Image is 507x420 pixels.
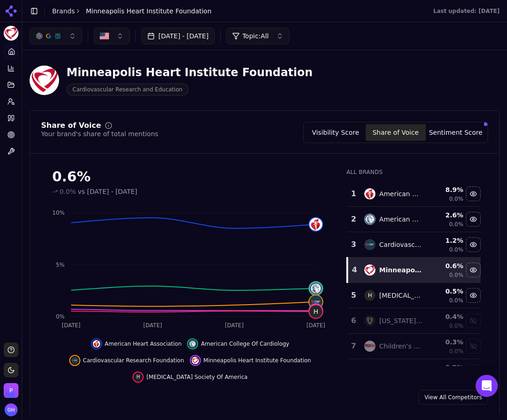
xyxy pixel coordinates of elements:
tr: 3cardiovascular research foundationCardiovascular Research Foundation1.2%0.0%Hide cardiovascular ... [347,232,481,258]
div: Share of Voice [41,122,101,129]
button: Current brand: Minneapolis Heart Institute Foundation [4,26,18,41]
button: Hide minneapolis heart institute foundation data [190,355,311,366]
button: Hide american college of cardiology data [187,338,289,349]
div: 1.2 % [430,236,463,245]
span: 0.0% [449,271,464,279]
div: 3 [351,239,355,250]
img: american heart association [364,188,375,199]
span: H [309,305,322,318]
img: Grace Hallen [5,403,18,416]
span: Topic: All [242,31,269,41]
div: Last updated: [DATE] [433,7,500,15]
nav: breadcrumb [52,6,211,16]
button: Show heart rhythm society data [466,364,481,379]
tspan: [DATE] [62,322,81,329]
tspan: 0% [56,313,65,320]
span: American Heart Association [105,340,181,348]
img: cardiovascular research foundation [364,239,375,250]
div: 0.5 % [430,287,463,296]
span: 0.0% [449,221,464,228]
img: american heart association [93,340,100,348]
div: Children’s Heart Foundation [379,342,422,351]
div: 2 [351,214,355,225]
tr: 5H[MEDICAL_DATA] Society Of America0.5%0.0%Hide heart failure society of america data [347,283,481,308]
img: texas heart institute [364,315,375,326]
button: Open organization switcher [4,383,18,398]
img: american college of cardiology [364,214,375,225]
img: minneapolis heart institute foundation [192,357,199,364]
div: American Heart Association [379,189,422,198]
img: Perrill [4,383,18,398]
span: 0.0% [449,322,464,330]
img: american college of cardiology [309,282,322,295]
div: All Brands [346,168,481,176]
tspan: [DATE] [307,322,326,329]
button: Hide cardiovascular research foundation data [69,355,184,366]
img: Minneapolis Heart Institute Foundation [30,66,59,95]
img: american college of cardiology [189,340,196,348]
img: american heart association [309,218,322,231]
tr: 6texas heart institute[US_STATE] Heart Institute0.4%0.0%Show texas heart institute data [347,308,481,334]
button: Sentiment Score [426,124,486,141]
span: H [364,290,375,301]
button: Share of Voice [366,124,426,141]
button: Hide heart failure society of america data [466,288,481,303]
div: 0.3 % [430,337,463,347]
span: H [134,373,142,381]
div: 2.6 % [430,210,463,220]
div: 5 [351,290,355,301]
div: 0.4 % [430,312,463,321]
button: Hide american heart association data [466,186,481,201]
div: 0.2 % [430,363,463,372]
div: Cardiovascular Research Foundation [379,240,422,249]
tr: 8heart rhythm societyHeart Rhythm Society0.2%0.0%Show heart rhythm society data [347,359,481,384]
button: Hide american heart association data [91,338,181,349]
img: cardiovascular research foundation [309,295,322,308]
button: Show texas heart institute data [466,313,481,328]
span: Cardiovascular Research and Education [66,84,188,96]
tspan: [DATE] [143,322,162,329]
button: Show children’s heart foundation data [466,339,481,354]
div: 0.6 % [430,261,463,270]
img: minneapolis heart institute foundation [364,264,375,276]
span: Minneapolis Heart Institute Foundation [204,357,311,364]
a: View All Competitors [418,390,488,405]
tspan: [DATE] [225,322,244,329]
div: [MEDICAL_DATA] Society Of America [379,291,422,300]
div: 6 [351,315,355,326]
div: 7 [351,341,355,352]
div: Minneapolis Heart Institute Foundation [66,65,313,80]
div: 8.9 % [430,185,463,194]
button: [DATE] - [DATE] [141,28,215,44]
div: 1 [351,188,355,199]
tr: 4minneapolis heart institute foundationMinneapolis Heart Institute Foundation0.6%0.0%Hide minneap... [347,258,481,283]
tr: 1american heart associationAmerican Heart Association8.9%0.0%Hide american heart association data [347,181,481,207]
div: 4 [352,264,355,276]
span: Cardiovascular Research Foundation [83,357,184,364]
a: Brands [52,7,75,15]
tspan: 10% [52,210,65,216]
button: Hide cardiovascular research foundation data [466,237,481,252]
button: Visibility Score [306,124,366,141]
tspan: 5% [56,262,65,268]
div: Open Intercom Messenger [476,375,498,397]
button: Hide heart failure society of america data [133,372,247,383]
div: American College Of Cardiology [379,215,422,224]
img: US [100,31,109,41]
div: Your brand's share of total mentions [41,129,158,138]
div: Minneapolis Heart Institute Foundation [379,265,422,275]
button: Hide minneapolis heart institute foundation data [466,263,481,277]
div: 0.6% [52,168,328,185]
img: cardiovascular research foundation [71,357,78,364]
span: 0.0% [449,297,464,304]
span: 0.0% [449,195,464,203]
span: [MEDICAL_DATA] Society Of America [146,373,247,381]
img: Minneapolis Heart Institute Foundation [4,26,18,41]
img: children’s heart foundation [364,341,375,352]
span: vs [DATE] - [DATE] [78,187,138,196]
tr: 2american college of cardiologyAmerican College Of Cardiology2.6%0.0%Hide american college of car... [347,207,481,232]
span: American College Of Cardiology [201,340,289,348]
span: Minneapolis Heart Institute Foundation [86,6,211,16]
span: 0.0% [449,246,464,253]
tr: 7children’s heart foundationChildren’s Heart Foundation0.3%0.0%Show children’s heart foundation data [347,334,481,359]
